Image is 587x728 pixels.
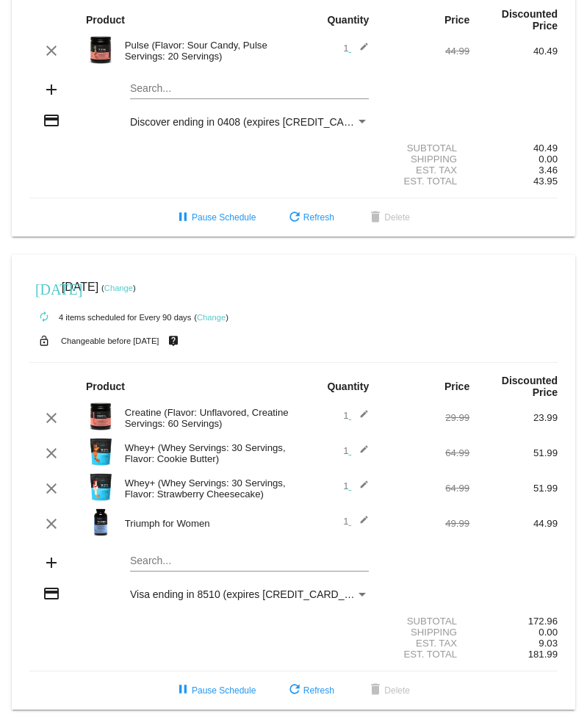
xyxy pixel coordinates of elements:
span: 43.95 [533,176,558,187]
img: Image-1-Carousel-Creatine-60S-1000x1000-Transp.png [86,402,115,431]
span: 1 [343,410,369,421]
mat-icon: refresh [286,682,303,699]
strong: Quantity [327,14,369,26]
mat-icon: clear [43,42,60,60]
span: 0.00 [539,154,558,165]
button: Delete [355,677,422,704]
span: Refresh [286,685,334,696]
mat-icon: edit [351,409,369,427]
mat-icon: clear [43,515,60,533]
div: Est. Tax [381,638,469,649]
div: Shipping [381,154,469,165]
small: 4 items scheduled for Every 90 days [29,313,191,322]
mat-icon: clear [43,480,60,497]
div: 44.99 [381,46,469,57]
div: 51.99 [469,483,558,494]
small: ( ) [194,313,228,322]
button: Pause Schedule [162,204,267,231]
div: Est. Total [381,176,469,187]
mat-icon: autorenew [35,309,53,326]
span: 181.99 [528,649,558,660]
div: 51.99 [469,447,558,458]
div: Subtotal [381,143,469,154]
mat-icon: edit [351,444,369,462]
strong: Product [86,14,125,26]
div: 64.99 [381,483,469,494]
span: 0.00 [539,627,558,638]
mat-icon: pause [174,209,192,227]
span: Refresh [286,212,334,223]
mat-icon: live_help [165,331,182,350]
div: Whey+ (Whey Servings: 30 Servings, Flavor: Strawberry Cheesecake) [118,477,294,500]
mat-icon: lock_open [35,331,53,350]
div: Whey+ (Whey Servings: 30 Servings, Flavor: Cookie Butter) [118,442,294,464]
div: Est. Tax [381,165,469,176]
div: Shipping [381,627,469,638]
a: Change [104,284,133,292]
span: 3.46 [539,165,558,176]
span: Visa ending in 8510 (expires [CREDIT_CARD_DATA]) [130,588,376,600]
span: 9.03 [539,638,558,649]
div: Subtotal [381,616,469,627]
span: 1 [343,43,369,54]
mat-icon: edit [351,480,369,497]
button: Refresh [274,204,346,231]
input: Search... [130,83,369,95]
strong: Price [444,14,469,26]
mat-icon: add [43,81,60,98]
span: 1 [343,516,369,527]
mat-icon: clear [43,409,60,427]
div: 172.96 [469,616,558,627]
span: Delete [367,685,410,696]
img: updated-4.8-triumph-female.png [86,508,115,537]
div: 40.49 [469,46,558,57]
span: Discover ending in 0408 (expires [CREDIT_CARD_DATA]) [130,116,397,128]
span: Pause Schedule [174,685,256,696]
small: ( ) [101,284,136,292]
strong: Discounted Price [502,375,558,398]
div: Triumph for Women [118,518,294,529]
mat-icon: pause [174,682,192,699]
mat-icon: delete [367,209,384,227]
a: Change [197,313,226,322]
strong: Price [444,381,469,392]
span: Pause Schedule [174,212,256,223]
img: Image-1-Carousel-Whey-2lb-Cookie-Butter-1000x1000-2.png [86,437,115,466]
img: Image-1-Carousel-Pulse-20S-Sour-Candy-Transp.png [86,35,115,65]
mat-select: Payment Method [130,588,369,600]
mat-icon: add [43,554,60,572]
div: 23.99 [469,412,558,423]
mat-select: Payment Method [130,116,369,128]
strong: Quantity [327,381,369,392]
div: 40.49 [469,143,558,154]
mat-icon: edit [351,42,369,60]
button: Refresh [274,677,346,704]
div: 64.99 [381,447,469,458]
span: Delete [367,212,410,223]
strong: Discounted Price [502,8,558,32]
button: Delete [355,204,422,231]
div: Pulse (Flavor: Sour Candy, Pulse Servings: 20 Servings) [118,40,294,62]
div: Est. Total [381,649,469,660]
div: 44.99 [469,518,558,529]
div: Creatine (Flavor: Unflavored, Creatine Servings: 60 Servings) [118,407,294,429]
mat-icon: edit [351,515,369,533]
img: Image-1-Whey-2lb-Strawberry-Cheesecake-1000x1000-Roman-Berezecky.png [86,472,115,502]
div: 49.99 [381,518,469,529]
mat-icon: delete [367,682,384,699]
div: 29.99 [381,412,469,423]
mat-icon: [DATE] [35,279,53,297]
mat-icon: credit_card [43,585,60,602]
button: Pause Schedule [162,677,267,704]
span: 1 [343,480,369,491]
mat-icon: clear [43,444,60,462]
mat-icon: refresh [286,209,303,227]
mat-icon: credit_card [43,112,60,129]
strong: Product [86,381,125,392]
small: Changeable before [DATE] [61,336,159,345]
input: Search... [130,555,369,567]
span: 1 [343,445,369,456]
